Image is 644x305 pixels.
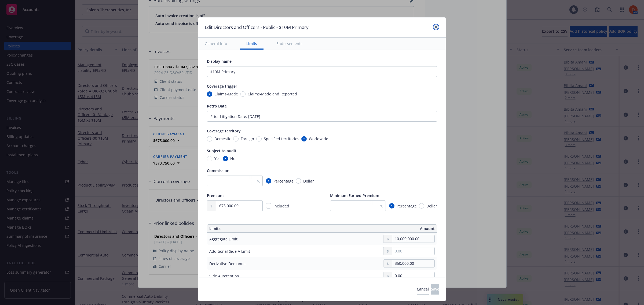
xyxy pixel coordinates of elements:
button: Cancel [417,284,429,295]
span: Coverage trigger [207,84,237,89]
span: Percentage [273,178,294,184]
input: Specified territories [256,136,262,142]
button: Limits [240,38,264,50]
span: Yes [214,156,221,161]
span: Premium [207,193,224,198]
span: Foreign [241,136,254,142]
input: Claims-Made and Reported [240,91,246,97]
input: No [223,156,228,161]
span: Worldwide [309,136,328,142]
span: Dollar [303,178,314,184]
span: Retro Date [207,103,227,109]
span: Domestic [214,136,231,142]
input: Worldwide [301,136,307,142]
span: Cancel [417,287,429,292]
th: Limits [207,225,299,233]
input: Foreign [233,136,239,142]
input: 0.00 [392,272,434,280]
input: Percentage [266,178,271,184]
span: Display name [207,59,232,64]
span: Percentage [397,203,417,209]
div: Aggregate Limit [209,236,237,242]
button: General info [198,38,233,50]
h1: Edit Directors and Officers - Public - $10M Primary [205,24,309,31]
div: Derivative Demands [209,261,246,266]
input: 0.00 [392,260,434,267]
input: Yes [207,156,212,161]
input: Claims-Made [207,91,212,97]
input: Dollar [296,178,301,184]
span: Commission [207,168,229,173]
th: Amount [324,225,437,233]
span: Subject to audit [207,148,236,153]
div: Side A Retention [209,273,239,279]
span: % [257,178,260,184]
div: Additional Side A Limit [209,248,250,254]
button: Endorsements [270,38,309,50]
span: No [230,156,235,161]
input: Percentage [389,203,394,209]
span: Specified territories [264,136,299,142]
span: Minimum Earned Premium [330,193,379,198]
input: 0.00 [216,201,262,211]
span: % [380,203,383,209]
input: Domestic [207,136,212,142]
span: Claims-Made [214,91,238,97]
input: 0.00 [392,247,434,255]
span: Included [273,203,289,209]
input: 0.00 [392,235,434,243]
span: Coverage territory [207,128,241,133]
span: Claims-Made and Reported [248,91,297,97]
